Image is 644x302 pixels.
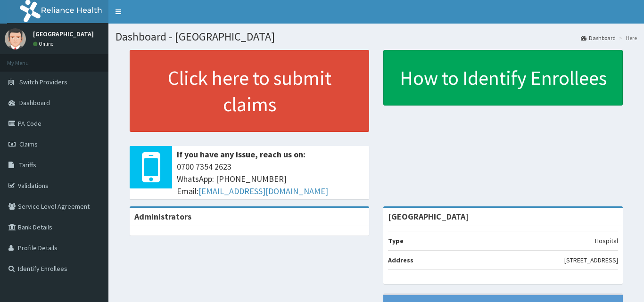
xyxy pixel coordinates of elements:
b: Administrators [134,211,191,222]
a: Dashboard [581,34,616,42]
strong: [GEOGRAPHIC_DATA] [388,211,469,222]
a: Click here to submit claims [130,50,369,132]
p: [STREET_ADDRESS] [564,255,618,265]
span: 0700 7354 2623 WhatsApp: [PHONE_NUMBER] Email: [177,161,364,197]
a: [EMAIL_ADDRESS][DOMAIN_NAME] [198,186,328,196]
h1: Dashboard - [GEOGRAPHIC_DATA] [116,31,637,43]
a: How to Identify Enrollees [383,50,623,106]
span: Switch Providers [19,78,67,86]
b: Address [388,256,413,264]
span: Dashboard [19,98,50,107]
a: Online [33,41,56,47]
b: Type [388,237,404,245]
img: User Image [5,28,26,49]
b: If you have any issue, reach us on: [177,149,305,160]
span: Claims [19,140,38,148]
li: Here [617,34,637,42]
span: Tariffs [19,161,36,169]
p: [GEOGRAPHIC_DATA] [33,31,94,37]
p: Hospital [595,236,618,245]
